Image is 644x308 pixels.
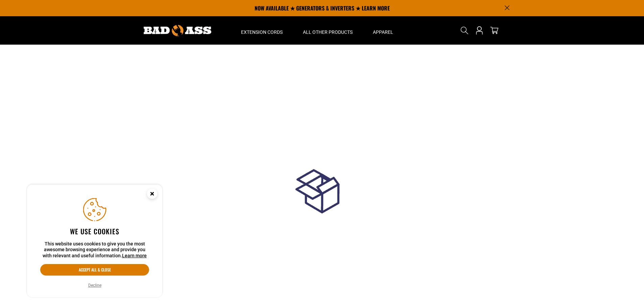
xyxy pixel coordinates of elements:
span: Extension Cords [241,29,283,35]
summary: Search [459,25,470,36]
a: Learn more [122,253,147,258]
summary: All Other Products [293,16,363,45]
img: loadingGif.gif [278,155,366,243]
h2: We use cookies [40,227,149,236]
span: Apparel [373,29,393,35]
aside: Cookie Consent [27,185,162,298]
button: Decline [88,282,101,288]
button: Accept all & close [40,264,149,276]
summary: Apparel [363,16,403,45]
span: All Other Products [303,29,353,35]
summary: Extension Cords [231,16,293,45]
img: Bad Ass Extension Cords [144,25,211,36]
p: This website uses cookies to give you the most awesome browsing experience and provide you with r... [40,241,149,259]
